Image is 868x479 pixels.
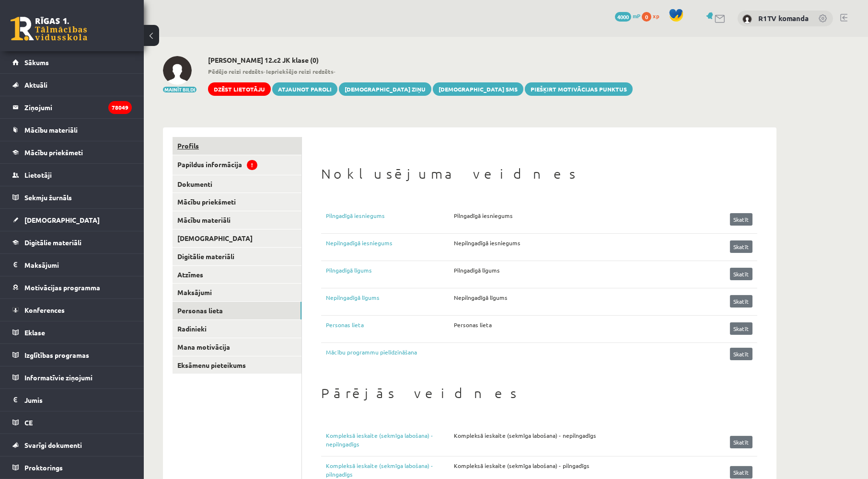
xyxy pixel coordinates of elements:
a: Digitālie materiāli [12,231,132,253]
a: Eksāmenu pieteikums [173,356,301,374]
i: 78049 [108,101,132,114]
a: Ziņojumi78049 [12,96,132,118]
a: [DEMOGRAPHIC_DATA] [173,229,301,247]
img: R1TV komanda [742,14,752,24]
p: Nepilngadīgā iesniegums [454,239,521,247]
span: Informatīvie ziņojumi [24,373,93,382]
p: Kompleksā ieskaite (sekmīga labošana) - pilngadīgs [454,461,590,470]
a: Pilngadīgā iesniegums [326,211,454,226]
a: Skatīt [730,466,752,479]
a: Kompleksā ieskaite (sekmīga labošana) - nepilngadīgs [326,431,454,448]
p: Pilngadīgā līgums [454,266,500,274]
a: Atzīmes [173,266,301,284]
a: Nepilngadīgā iesniegums [326,239,454,253]
a: Svarīgi dokumenti [12,434,132,456]
a: Papildus informācija! [173,155,301,175]
a: Mācību materiāli [173,211,301,229]
a: Sākums [12,51,132,73]
p: Nepilngadīgā līgums [454,293,508,302]
a: Skatīt [730,240,752,253]
a: Personas lieta [173,302,301,319]
a: Rīgas 1. Tālmācības vidusskola [11,17,87,41]
a: Mācību materiāli [12,119,132,141]
a: CE [12,411,132,433]
a: Skatīt [730,295,752,308]
a: Eklase [12,321,132,343]
span: Eklase [24,328,45,337]
span: Mācību priekšmeti [24,148,83,157]
a: Informatīvie ziņojumi [12,366,132,388]
p: Pilngadīgā iesniegums [454,211,513,220]
a: Sekmju žurnāls [12,186,132,208]
p: Kompleksā ieskaite (sekmīga labošana) - nepilngadīgs [454,431,596,440]
a: Maksājumi [12,254,132,276]
span: ! [247,160,257,170]
span: 4000 [615,12,631,22]
a: Atjaunot paroli [272,82,337,96]
a: Motivācijas programma [12,276,132,298]
p: Personas lieta [454,320,492,329]
h2: [PERSON_NAME] 12.c2 JK klase (0) [208,56,633,64]
span: Svarīgi dokumenti [24,441,82,449]
a: Pilngadīgā līgums [326,266,454,280]
a: 4000 mP [615,12,640,20]
a: [DEMOGRAPHIC_DATA] ziņu [339,82,431,96]
a: Maksājumi [173,284,301,301]
a: Piešķirt motivācijas punktus [525,82,633,96]
span: mP [633,12,640,20]
span: Digitālie materiāli [24,238,81,247]
span: Mācību materiāli [24,125,78,134]
span: Sākums [24,58,49,67]
a: Skatīt [730,436,752,448]
a: Dokumenti [173,175,301,193]
a: Personas lieta [326,320,454,335]
legend: Maksājumi [24,254,132,276]
span: - - [208,67,633,76]
a: Skatīt [730,268,752,280]
a: Proktorings [12,456,132,479]
span: [DEMOGRAPHIC_DATA] [24,216,100,224]
span: Lietotāji [24,171,52,179]
a: Lietotāji [12,164,132,186]
a: [DEMOGRAPHIC_DATA] SMS [433,82,523,96]
a: R1TV komanda [758,13,809,23]
a: Nepilngadīgā līgums [326,293,454,308]
span: Konferences [24,306,65,314]
a: Izglītības programas [12,344,132,366]
a: Jumis [12,389,132,411]
a: Mācību priekšmeti [12,141,132,163]
a: Digitālie materiāli [173,248,301,265]
span: Sekmju žurnāls [24,193,72,202]
a: Mācību priekšmeti [173,193,301,211]
span: Aktuāli [24,80,47,89]
a: Aktuāli [12,74,132,96]
a: [DEMOGRAPHIC_DATA] [12,209,132,231]
img: Levans Lemanosovs [163,56,192,85]
span: Izglītības programas [24,351,89,359]
a: Radinieki [173,320,301,338]
a: 0 xp [642,12,664,20]
a: Mācību programmu pielīdzināšana [326,348,417,360]
a: Mana motivācija [173,338,301,356]
span: Proktorings [24,463,63,472]
button: Mainīt bildi [163,87,197,92]
a: Konferences [12,299,132,321]
span: Motivācijas programma [24,283,100,292]
a: Skatīt [730,213,752,226]
h1: Noklusējuma veidnes [321,166,757,182]
b: Pēdējo reizi redzēts [208,68,264,75]
legend: Ziņojumi [24,96,132,118]
a: Skatīt [730,322,752,335]
b: Iepriekšējo reizi redzēts [266,68,334,75]
span: 0 [642,12,651,22]
a: Profils [173,137,301,155]
a: Kompleksā ieskaite (sekmīga labošana) - pilngadīgs [326,461,454,479]
span: CE [24,418,33,427]
a: Skatīt [730,348,752,360]
a: Dzēst lietotāju [208,82,271,96]
span: xp [653,12,659,20]
h1: Pārējās veidnes [321,385,757,401]
span: Jumis [24,396,43,404]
